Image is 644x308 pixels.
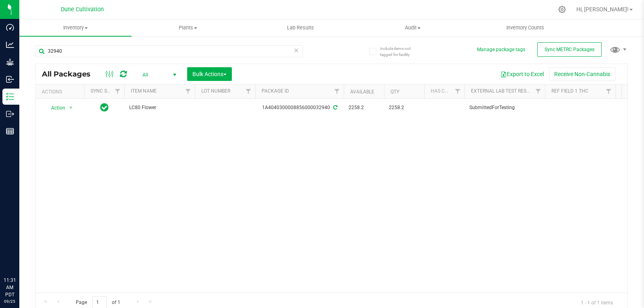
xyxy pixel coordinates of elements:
[100,102,109,113] span: In Sync
[557,6,567,13] div: Manage settings
[262,88,289,94] a: Package ID
[129,104,190,112] span: LC80 Flower
[293,45,299,56] span: Clear
[4,298,16,304] p: 09/25
[545,47,594,52] span: Sync METRC Packages
[451,85,464,98] a: Filter
[6,41,14,49] inline-svg: Analytics
[350,89,374,95] a: Available
[6,110,14,118] inline-svg: Outbound
[6,58,14,66] inline-svg: Grow
[469,19,581,36] a: Inventory Counts
[8,244,32,268] iframe: Resource center
[4,277,16,298] p: 11:31 AM PDT
[549,67,615,81] button: Receive Non-Cannabis
[349,104,379,112] span: 2258.2
[330,85,344,98] a: Filter
[61,6,104,13] span: Dune Cultivation
[6,75,14,83] inline-svg: Inbound
[332,105,337,110] span: Sync from Compliance System
[276,24,325,31] span: Lab Results
[111,85,124,98] a: Filter
[6,93,14,101] inline-svg: Inventory
[357,24,469,31] span: Audit
[357,19,469,36] a: Audit
[192,71,227,77] span: Bulk Actions
[390,89,399,95] a: Qty
[477,46,525,53] button: Manage package tags
[242,85,255,98] a: Filter
[42,89,81,95] div: Actions
[19,19,132,36] a: Inventory
[91,88,122,94] a: Sync Status
[19,24,132,31] span: Inventory
[6,127,14,135] inline-svg: Reports
[424,85,464,99] th: Has COA
[537,42,602,57] button: Sync METRC Packages
[389,104,419,112] span: 2258.2
[471,88,534,94] a: External Lab Test Result
[532,85,545,98] a: Filter
[469,104,540,112] span: SubmittedForTesting
[6,23,14,31] inline-svg: Dashboard
[201,88,230,94] a: Lot Number
[602,85,615,98] a: Filter
[132,19,244,36] a: Plants
[495,24,555,31] span: Inventory Counts
[244,19,357,36] a: Lab Results
[131,88,157,94] a: Item Name
[182,85,195,98] a: Filter
[187,67,232,81] button: Bulk Actions
[576,6,629,12] span: Hi, [PERSON_NAME]!
[35,45,303,57] input: Search Package ID, Item Name, SKU, Lot or Part Number...
[495,67,549,81] button: Export to Excel
[44,102,66,114] span: Action
[254,104,345,112] div: 1A4040300008856000032940
[551,88,588,94] a: Ref Field 1 THC
[132,24,244,31] span: Plants
[380,45,420,58] span: Include items not tagged for facility
[42,70,99,79] span: All Packages
[66,102,76,114] span: select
